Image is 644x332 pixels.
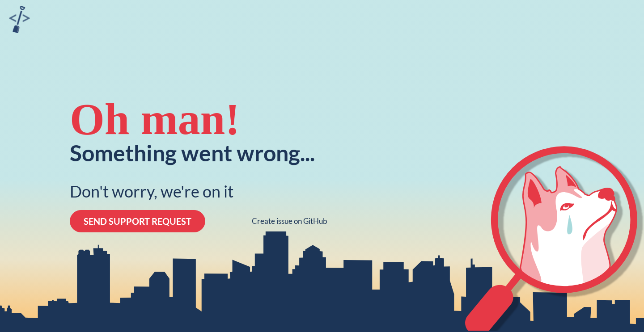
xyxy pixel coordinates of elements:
a: sandbox logo [9,6,30,36]
img: sandbox logo [9,6,30,33]
div: Don't worry, we're on it [70,182,233,201]
div: Oh man! [70,97,240,142]
a: Create issue on GitHub [252,217,327,226]
button: SEND SUPPORT REQUEST [70,210,205,232]
svg: crying-husky-2 [465,146,644,330]
div: Something went wrong... [70,142,315,164]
